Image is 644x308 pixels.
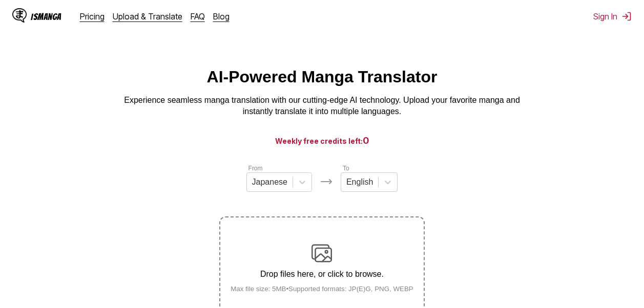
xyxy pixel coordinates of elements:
img: IsManga Logo [12,8,27,23]
small: Max file size: 5MB • Supported formats: JP(E)G, PNG, WEBP [222,285,422,293]
label: To [343,165,349,172]
label: From [248,165,263,172]
img: Sign out [621,11,632,21]
p: Drop files here, or click to browse. [222,270,422,279]
a: Pricing [80,11,105,21]
button: Sign In [593,11,632,21]
a: IsManga LogoIsManga [12,8,80,25]
img: Languages icon [320,175,333,188]
a: FAQ [191,11,205,21]
h1: AI-Powered Manga Translator [207,68,438,86]
span: 0 [363,135,369,146]
h3: Weekly free credits left: [25,134,619,147]
a: Upload & Translate [113,11,182,21]
p: Experience seamless manga translation with our cutting-edge AI technology. Upload your favorite m... [117,95,527,118]
div: IsManga [31,12,61,21]
a: Blog [213,11,230,21]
